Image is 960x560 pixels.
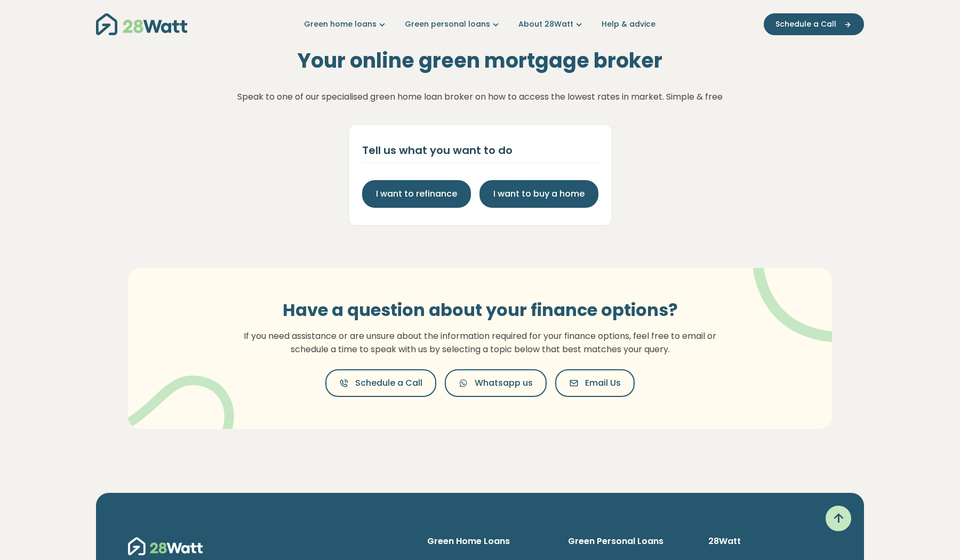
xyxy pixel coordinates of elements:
nav: Main navigation [96,11,864,38]
a: Green personal loans [405,19,501,30]
span: I want to refinance [376,188,457,200]
span: Schedule a Call [355,377,422,389]
div: Tell us what you want to do [362,142,598,158]
img: vector [725,239,864,343]
img: vector [121,348,234,455]
button: Schedule a Call [325,369,436,397]
button: Schedule a Call [764,13,864,35]
h6: 28Watt [708,535,832,547]
button: I want to refinance [362,180,471,208]
button: I want to buy a home [479,180,598,208]
a: About 28Watt [518,19,585,30]
button: Whatsapp us [445,369,547,397]
span: Email Us [585,377,621,389]
button: Email Us [555,369,635,397]
h6: Green Home Loans [427,535,551,547]
p: If you need assistance or are unsure about the information required for your finance options, fee... [237,329,723,356]
span: Schedule a Call [775,19,836,30]
span: Whatsapp us [475,377,533,389]
span: I want to buy a home [493,188,585,200]
h6: Green Personal Loans [568,535,692,547]
img: 28Watt [96,13,187,35]
h2: Your online green mortgage broker [298,48,662,73]
a: Green home loans [304,19,388,30]
p: Speak to one of our specialised green home loan broker on how to access the lowest rates in marke... [237,90,723,104]
img: 28Watt [128,535,203,557]
h3: Have a question about your finance options? [237,300,723,320]
a: Help & advice [602,19,655,30]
